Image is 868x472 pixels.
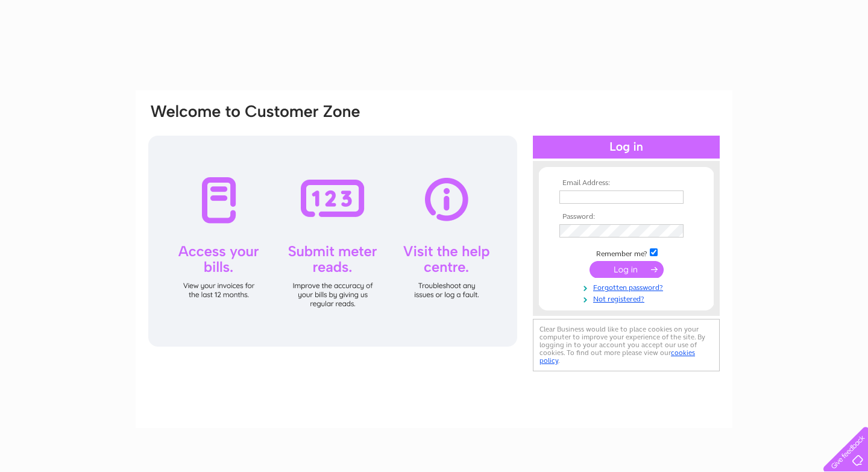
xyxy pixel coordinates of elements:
th: Email Address: [556,179,696,187]
a: Not registered? [559,292,696,304]
div: Clear Business would like to place cookies on your computer to improve your experience of the sit... [533,319,720,371]
input: Submit [590,261,664,278]
td: Remember me? [556,247,696,259]
th: Password: [556,213,696,221]
a: cookies policy [539,348,695,365]
a: Forgotten password? [559,281,696,292]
